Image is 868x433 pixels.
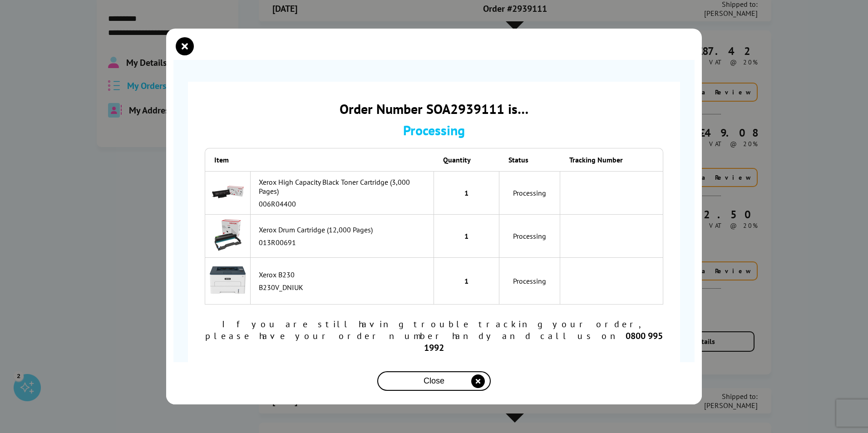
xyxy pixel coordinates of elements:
[259,199,429,208] div: 006R04400
[259,238,429,247] div: 013R00691
[259,283,429,292] div: B230V_DNIUK
[499,258,560,305] td: Processing
[434,258,499,305] td: 1
[178,39,192,53] button: close modal
[205,121,663,139] div: Processing
[434,215,499,258] td: 1
[424,376,444,386] span: Close
[434,148,499,171] th: Quantity
[205,100,663,118] div: Order Number SOA2939111 is…
[210,262,246,298] img: Xerox B230
[212,219,244,251] img: Xerox Drum Cartridge (12,000 Pages)
[259,177,429,196] div: Xerox High Capacity Black Toner Cartridge (3,000 Pages)
[259,270,429,279] div: Xerox B230
[259,225,429,234] div: Xerox Drum Cartridge (12,000 Pages)
[499,171,560,215] td: Processing
[499,148,560,171] th: Status
[560,148,663,171] th: Tracking Number
[377,371,491,391] button: close modal
[205,318,663,354] div: If you are still having trouble tracking your order, please have your order number handy and call...
[205,148,251,171] th: Item
[499,215,560,258] td: Processing
[212,176,244,208] img: Xerox High Capacity Black Toner Cartridge (3,000 Pages)
[424,330,663,354] b: 0800 995 1992
[434,171,499,215] td: 1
